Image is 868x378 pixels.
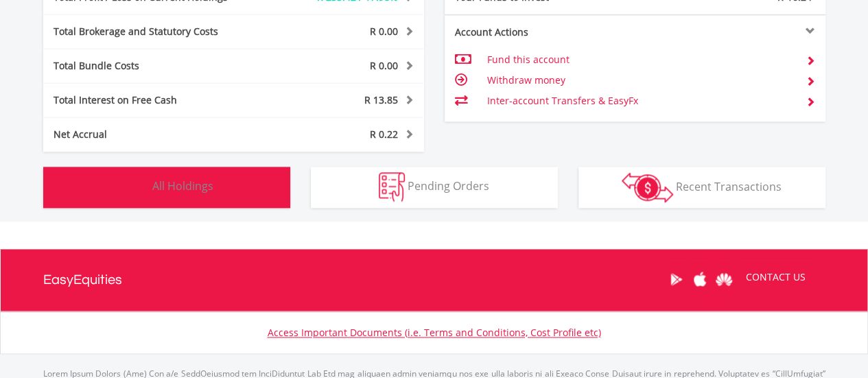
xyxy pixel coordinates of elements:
[152,178,213,193] span: All Holdings
[370,59,398,72] span: R 0.00
[712,258,736,300] a: Huawei
[370,128,398,141] span: R 0.22
[676,178,782,193] span: Recent Transactions
[688,258,712,300] a: Apple
[578,167,825,208] button: Recent Transactions
[370,25,398,38] span: R 0.00
[445,25,635,39] div: Account Actions
[43,128,266,141] div: Net Accrual
[664,258,688,300] a: Google Play
[268,326,601,339] a: Access Important Documents (i.e. Terms and Conditions, Cost Profile etc)
[43,249,122,311] a: EasyEquities
[43,25,266,38] div: Total Brokerage and Statutory Costs
[736,258,815,296] a: CONTACT US
[311,167,558,208] button: Pending Orders
[408,178,489,193] span: Pending Orders
[486,49,795,70] td: Fund this account
[43,59,266,73] div: Total Bundle Costs
[43,167,290,208] button: All Holdings
[486,91,795,111] td: Inter-account Transfers & EasyFx
[120,172,150,202] img: holdings-wht.png
[379,172,405,202] img: pending_instructions-wht.png
[622,172,673,202] img: transactions-zar-wht.png
[486,70,795,91] td: Withdraw money
[364,93,398,106] span: R 13.85
[43,93,266,107] div: Total Interest on Free Cash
